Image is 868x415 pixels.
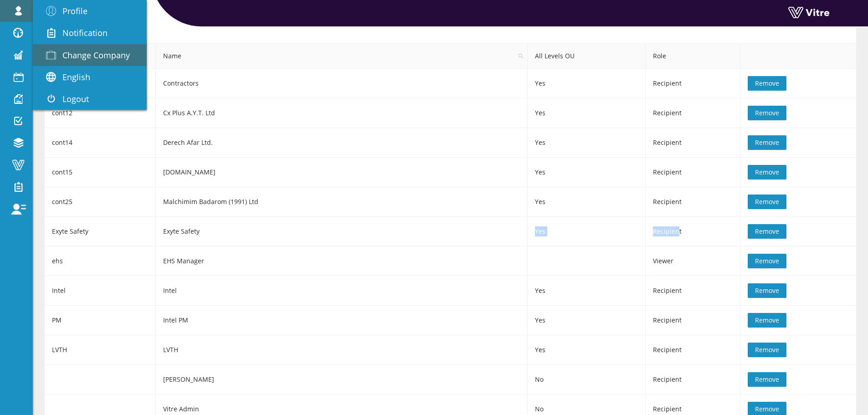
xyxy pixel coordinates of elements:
[653,197,682,206] span: Recipient
[755,404,779,414] span: Remove
[653,316,682,324] span: Recipient
[156,187,527,217] td: Malchimim Badarom (1991) Ltd
[653,286,682,295] span: Recipient
[52,316,62,324] span: PM
[156,44,527,68] span: Name
[33,44,147,66] a: Change Company
[755,286,779,296] span: Remove
[748,165,786,179] button: Remove
[748,254,786,268] button: Remove
[528,69,646,98] td: Yes
[755,256,779,266] span: Remove
[748,106,786,120] button: Remove
[653,375,682,384] span: Recipient
[156,365,527,395] td: [PERSON_NAME]
[62,27,108,38] span: Notification
[528,44,646,69] th: All Levels OU
[52,168,72,176] span: cont15
[748,313,786,328] button: Remove
[528,335,646,365] td: Yes
[52,227,88,236] span: Exyte Safety
[755,374,779,384] span: Remove
[653,227,682,236] span: Recipient
[653,345,682,354] span: Recipient
[514,44,527,68] span: search
[755,138,779,148] span: Remove
[653,256,673,265] span: Viewer
[52,108,72,117] span: cont12
[755,108,779,118] span: Remove
[528,98,646,128] td: Yes
[528,276,646,306] td: Yes
[156,335,527,365] td: LVTH
[52,286,66,295] span: Intel
[44,18,857,43] div: Form users
[156,276,527,306] td: Intel
[62,5,87,16] span: Profile
[755,226,779,236] span: Remove
[62,50,130,61] span: Change Company
[156,246,527,276] td: EHS Manager
[528,306,646,335] td: Yes
[528,128,646,158] td: Yes
[62,93,89,104] span: Logout
[528,217,646,246] td: Yes
[33,88,147,110] a: Logout
[528,158,646,187] td: Yes
[52,256,63,265] span: ehs
[156,98,527,128] td: Cx Plus A.Y.T. Ltd
[748,195,786,209] button: Remove
[653,405,682,413] span: Recipient
[528,365,646,395] td: No
[755,345,779,355] span: Remove
[156,217,527,246] td: Exyte Safety
[755,197,779,207] span: Remove
[755,315,779,325] span: Remove
[156,69,527,98] td: Contractors
[52,345,67,354] span: LVTH
[748,135,786,150] button: Remove
[653,108,682,117] span: Recipient
[748,76,786,91] button: Remove
[653,168,682,176] span: Recipient
[755,78,779,88] span: Remove
[518,53,524,59] span: search
[156,158,527,187] td: [DOMAIN_NAME]
[156,306,527,335] td: Intel PM
[52,138,72,147] span: cont14
[748,343,786,357] button: Remove
[646,44,740,69] th: Role
[52,197,72,206] span: cont25
[33,66,147,88] a: English
[748,372,786,387] button: Remove
[653,138,682,147] span: Recipient
[653,79,682,87] span: Recipient
[528,187,646,217] td: Yes
[748,283,786,298] button: Remove
[33,22,147,44] a: Notification
[62,72,90,82] span: English
[156,128,527,158] td: Derech Afar Ltd.
[755,167,779,177] span: Remove
[748,224,786,239] button: Remove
